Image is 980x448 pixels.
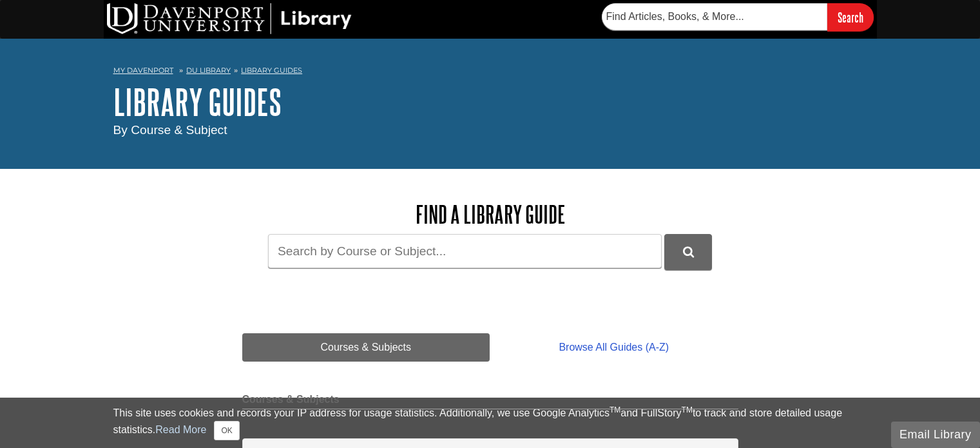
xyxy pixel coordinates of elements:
a: My Davenport [113,65,173,76]
input: Search by Course or Subject... [268,234,662,268]
h1: Library Guides [113,83,867,121]
img: DU Library [107,3,352,34]
div: This site uses cookies and records your IP address for usage statistics. Additionally, we use Goo... [113,405,867,440]
button: Email Library [891,422,980,448]
button: Close [214,421,239,440]
i: Search Library Guides [683,246,694,258]
h2: Courses & Subjects [242,394,738,409]
input: Find Articles, Books, & More... [602,3,827,30]
a: Browse All Guides (A-Z) [490,333,738,362]
form: Searches DU Library's articles, books, and more [602,3,874,31]
h2: Find a Library Guide [242,201,738,228]
a: Courses & Subjects [242,333,490,362]
nav: breadcrumb [113,62,867,83]
a: Library Guides [241,66,302,75]
input: Search [827,3,874,31]
div: By Course & Subject [113,121,867,140]
a: Read More [155,424,206,435]
a: DU Library [186,66,231,75]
